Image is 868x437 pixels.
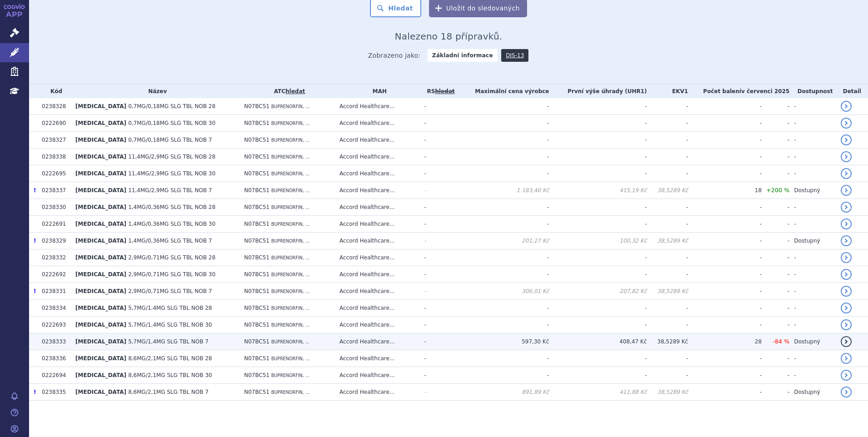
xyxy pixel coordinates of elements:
[789,216,836,233] td: -
[75,338,126,345] span: [MEDICAL_DATA]
[457,333,549,350] td: 597,30 Kč
[244,204,270,210] span: N07BC51
[335,249,420,266] td: Accord Healthcare...
[335,216,420,233] td: Accord Healthcare...
[75,204,126,210] span: [MEDICAL_DATA]
[75,187,126,194] span: [MEDICAL_DATA]
[789,182,836,199] td: Dostupný
[419,384,457,401] td: -
[335,199,420,216] td: Accord Healthcare...
[34,288,36,294] span: Poslední data tohoto produktu jsou ze SCAU platného k 01.01.2025.
[688,149,762,165] td: -
[37,367,71,384] td: 0222694
[762,367,789,384] td: -
[37,384,71,401] td: 0238335
[762,249,789,266] td: -
[762,317,789,333] td: -
[789,199,836,216] td: -
[335,149,420,165] td: Accord Healthcare...
[647,233,688,249] td: 38,5289 Kč
[766,187,789,194] span: +200 %
[457,233,549,249] td: 201,27 Kč
[244,288,270,294] span: N07BC51
[75,288,126,294] span: [MEDICAL_DATA]
[244,120,270,126] span: N07BC51
[271,356,310,361] span: BUPRENORFIN, ...
[836,84,868,98] th: Detail
[128,254,215,261] span: 2,9MG/0,71MG SLG TBL NOB 28
[128,355,212,362] span: 8,6MG/2,1MG SLG TBL NOB 28
[549,317,647,333] td: -
[841,202,852,213] a: detail
[501,49,528,62] a: DIS-13
[419,216,457,233] td: -
[762,266,789,283] td: -
[244,238,270,244] span: N07BC51
[549,249,647,266] td: -
[789,367,836,384] td: -
[37,216,71,233] td: 0222691
[37,233,71,249] td: 0238329
[128,288,212,294] span: 2,9MG/0,71MG SLG TBL NOB 7
[457,132,549,149] td: -
[37,249,71,266] td: 0238332
[549,216,647,233] td: -
[419,283,457,300] td: -
[549,132,647,149] td: -
[271,205,310,210] span: BUPRENORFIN, ...
[841,303,852,313] a: detail
[841,235,852,246] a: detail
[335,283,420,300] td: Accord Healthcare...
[37,115,71,132] td: 0222690
[419,333,457,350] td: -
[34,389,36,395] span: Poslední data tohoto produktu jsou ze SCAU platného k 01.01.2025.
[688,350,762,367] td: -
[244,187,270,194] span: N07BC51
[244,389,270,395] span: N07BC51
[841,151,852,162] a: detail
[240,84,335,98] th: ATC
[647,367,688,384] td: -
[789,84,836,98] th: Dostupnost
[457,199,549,216] td: -
[419,266,457,283] td: -
[75,137,126,143] span: [MEDICAL_DATA]
[335,317,420,333] td: Accord Healthcare...
[271,188,310,193] span: BUPRENORFIN, ...
[688,266,762,283] td: -
[128,338,208,345] span: 5,7MG/1,4MG SLG TBL NOB 7
[789,266,836,283] td: -
[762,199,789,216] td: -
[75,389,126,395] span: [MEDICAL_DATA]
[271,289,310,294] span: BUPRENORFIN, ...
[75,355,126,362] span: [MEDICAL_DATA]
[419,98,457,115] td: -
[688,317,762,333] td: -
[244,221,270,227] span: N07BC51
[34,187,36,194] span: Poslední data tohoto produktu jsou ze SCAU platného k 01.01.2025.
[549,98,647,115] td: -
[647,333,688,350] td: 38,5289 Kč
[75,103,126,109] span: [MEDICAL_DATA]
[841,252,852,263] a: detail
[647,84,688,98] th: EKV1
[549,115,647,132] td: -
[647,115,688,132] td: -
[419,350,457,367] td: -
[75,170,126,177] span: [MEDICAL_DATA]
[647,283,688,300] td: 38,5289 Kč
[128,204,215,210] span: 1,4MG/0,36MG SLG TBL NOB 28
[762,300,789,317] td: -
[335,182,420,199] td: Accord Healthcare...
[647,199,688,216] td: -
[457,84,549,98] th: Maximální cena výrobce
[435,88,454,94] a: vyhledávání neobsahuje žádnou platnou referenční skupinu
[457,182,549,199] td: 1 183,40 Kč
[688,233,762,249] td: -
[37,149,71,165] td: 0238338
[841,353,852,364] a: detail
[368,49,421,62] span: Zobrazeno jako:
[419,132,457,149] td: -
[335,367,420,384] td: Accord Healthcare...
[71,84,240,98] th: Název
